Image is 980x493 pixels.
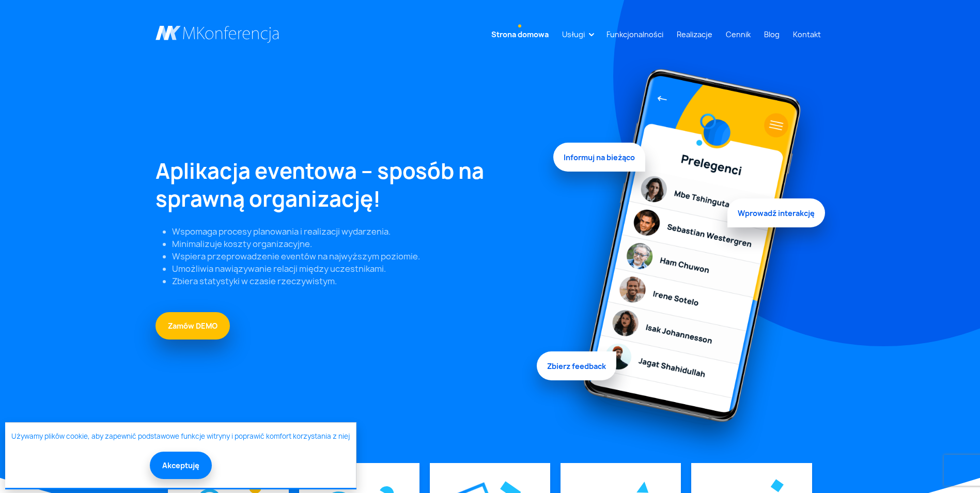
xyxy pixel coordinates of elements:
span: Zbierz feedback [537,349,616,378]
a: Zamów DEMO [155,312,230,340]
li: Wspiera przeprowadzenie eventów na najwyższym poziomie. [172,250,541,263]
li: Minimalizuje koszty organizacyjne. [172,238,541,250]
img: Graficzny element strony [636,481,649,493]
li: Zbiera statystyki w czasie rzeczywistym. [172,275,541,287]
img: Graficzny element strony [553,58,825,463]
li: Wspomaga procesy planowania i realizacji wydarzenia. [172,225,541,238]
button: Akceptuję [150,452,212,479]
a: Strona domowa [487,25,553,44]
img: Graficzny element strony [770,479,784,492]
a: Funkcjonalności [602,25,667,44]
span: Informuj na bieżąco [553,146,645,175]
a: Używamy plików cookie, aby zapewnić podstawowe funkcje witryny i poprawić komfort korzystania z niej [11,432,350,442]
a: Kontakt [789,25,825,44]
a: Blog [760,25,784,44]
a: Cennik [722,25,755,44]
a: Realizacje [673,25,717,44]
h1: Aplikacja eventowa – sposób na sprawną organizację! [155,157,541,213]
li: Umożliwia nawiązywanie relacji między uczestnikami. [172,263,541,275]
span: Wprowadź interakcję [727,196,825,225]
a: Usługi [558,25,589,44]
